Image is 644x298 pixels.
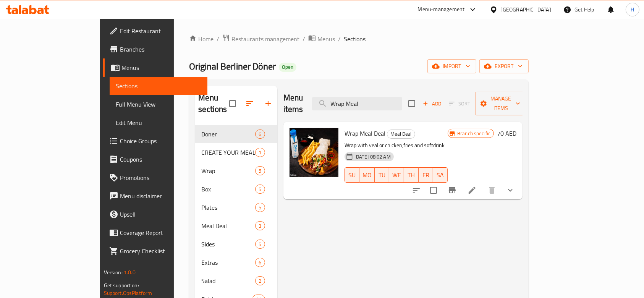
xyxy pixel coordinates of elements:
[103,168,208,187] a: Promotions
[256,149,264,156] span: 1
[116,118,202,127] span: Edit Menu
[303,34,305,44] li: /
[255,203,265,212] div: items
[103,58,208,77] a: Menus
[407,170,416,181] span: TH
[255,258,265,267] div: items
[375,167,389,183] button: TU
[479,59,529,73] button: export
[120,136,202,146] span: Choice Groups
[103,205,208,223] a: Upsell
[256,204,264,211] span: 5
[485,62,523,71] span: export
[256,259,264,266] span: 6
[201,148,255,157] span: CREATE YOUR MEAL
[506,186,515,195] svg: Show Choices
[195,253,277,272] div: Extras6
[308,34,335,44] a: Menus
[387,130,415,139] div: Meal Deal
[201,221,255,230] span: Meal Deal
[426,182,442,198] span: Select to update
[103,150,208,168] a: Coupons
[255,166,265,175] div: items
[351,153,394,160] span: [DATE] 08:02 AM
[222,34,299,44] a: Restaurants management
[256,241,264,248] span: 5
[201,130,255,139] span: Doner
[420,98,444,110] button: Add
[481,94,520,113] span: Manage items
[201,203,255,212] span: Plates
[121,63,202,72] span: Menus
[201,185,255,194] span: Box
[255,130,265,139] div: items
[110,77,208,95] a: Sections
[120,45,202,54] span: Branches
[124,267,136,277] span: 1.0.0
[283,92,303,115] h2: Menu items
[255,185,265,194] div: items
[201,166,255,175] span: Wrap
[116,100,202,109] span: Full Menu View
[279,64,296,70] span: Open
[631,5,634,14] span: H
[189,58,276,75] span: Original Berliner Döner
[359,167,375,183] button: MO
[255,276,265,285] div: items
[389,167,404,183] button: WE
[198,92,229,115] h2: Menu sections
[434,62,470,71] span: import
[255,148,265,157] div: items
[110,113,208,132] a: Edit Menu
[231,34,299,44] span: Restaurants management
[195,198,277,217] div: Plates5
[483,181,501,199] button: delete
[195,162,277,180] div: Wrap5
[497,128,516,139] h6: 70 AED
[120,26,202,36] span: Edit Restaurant
[201,258,255,267] span: Extras
[378,170,386,181] span: TU
[116,81,202,91] span: Sections
[392,170,401,181] span: WE
[422,99,442,108] span: Add
[120,191,202,201] span: Menu disclaimer
[454,130,494,137] span: Branch specific
[255,221,265,230] div: items
[120,155,202,164] span: Coupons
[120,173,202,182] span: Promotions
[338,34,341,44] li: /
[344,34,366,44] span: Sections
[404,167,419,183] button: TH
[103,132,208,150] a: Choice Groups
[201,276,255,285] span: Salad
[256,167,264,175] span: 5
[345,141,448,150] p: Wrap with veal or chicken,fries and softdrink
[259,94,277,113] button: Add section
[201,240,255,249] span: Sides
[256,131,264,138] span: 6
[195,180,277,198] div: Box5
[362,170,372,181] span: MO
[120,246,202,256] span: Grocery Checklist
[217,34,219,44] li: /
[345,167,359,183] button: SU
[104,280,139,290] span: Get support on:
[475,92,526,115] button: Manage items
[427,59,476,73] button: import
[443,181,461,199] button: Branch-specific-item
[256,277,264,285] span: 2
[256,222,264,230] span: 3
[387,130,415,138] span: Meal Deal
[120,228,202,237] span: Coverage Report
[312,97,402,110] input: search
[418,5,465,14] div: Menu-management
[317,34,335,44] span: Menus
[104,288,152,298] a: Support.OpsPlatform
[104,267,123,277] span: Version:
